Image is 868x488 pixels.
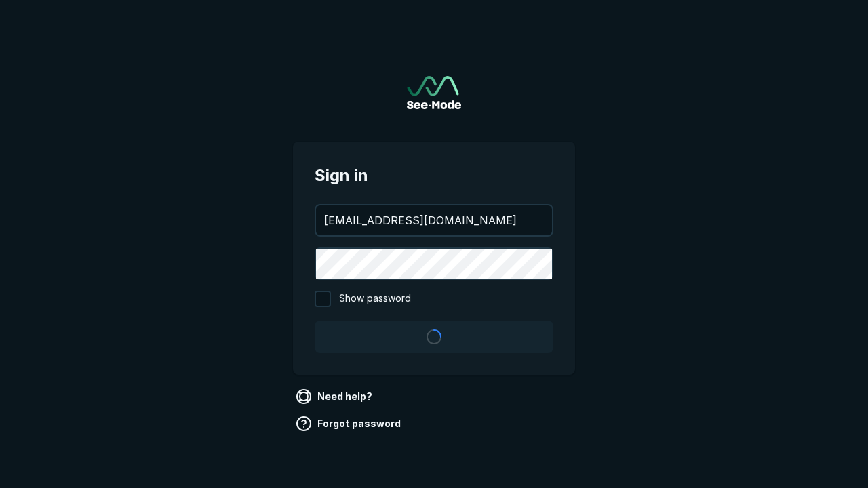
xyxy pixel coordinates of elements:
span: Show password [339,291,411,307]
input: your@email.com [316,205,552,235]
img: See-Mode Logo [407,76,461,109]
a: Need help? [293,386,378,407]
span: Sign in [315,163,553,188]
a: Go to sign in [407,76,461,109]
a: Forgot password [293,413,406,434]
